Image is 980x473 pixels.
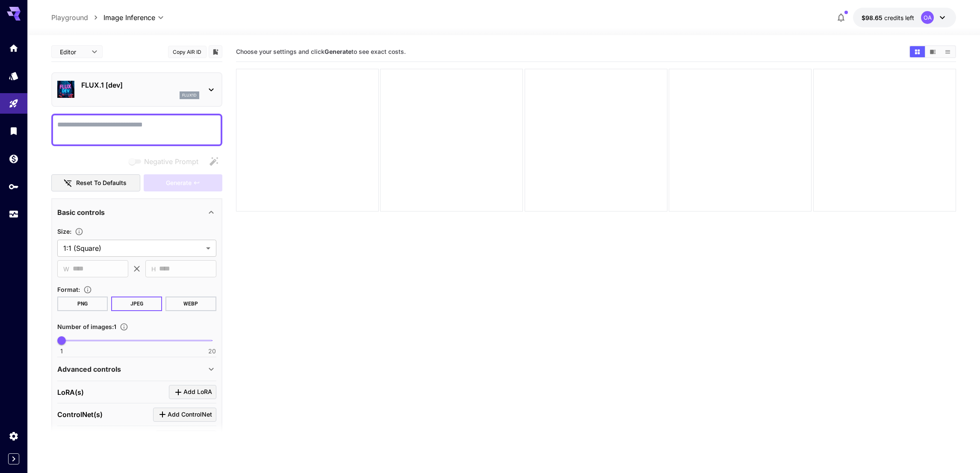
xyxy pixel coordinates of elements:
button: Expand sidebar [8,453,19,464]
p: ControlNet(s) [57,409,103,420]
span: $98.65 [862,14,884,21]
button: Choose the file format for the output image. [80,285,95,294]
span: Add ControlNet [168,409,212,420]
span: Choose your settings and click to see exact costs. [236,48,406,55]
button: WEBP [165,297,216,311]
div: OA [921,11,934,24]
span: Number of images : 1 [57,323,116,330]
span: credits left [884,14,914,21]
span: Format : [57,286,80,293]
div: Settings [9,431,19,441]
span: 20 [208,347,216,355]
button: Specify how many images to generate in a single request. Each image generation will be charged se... [116,323,132,331]
b: Generate [325,48,351,55]
button: Show media in video view [925,46,940,57]
p: LoRA(s) [57,387,84,397]
p: flux1d [182,92,197,98]
button: Show media in grid view [910,46,925,57]
button: $98.64968OA [853,8,956,27]
span: W [63,264,69,274]
div: Basic controls [57,202,216,223]
p: Advanced controls [57,364,121,374]
div: Show media in grid viewShow media in video viewShow media in list view [909,45,956,58]
div: Advanced controls [57,359,216,379]
div: $98.64968 [862,13,914,22]
span: H [151,264,156,274]
span: 1 [60,347,63,355]
button: Click to add ControlNet [153,408,216,422]
button: Click to add LoRA [169,385,216,399]
button: Show media in list view [940,46,955,57]
span: Add LoRA [183,387,212,397]
button: JPEG [111,297,162,311]
button: Add to library [212,47,219,57]
button: Copy AIR ID [168,46,207,58]
button: PNG [57,297,108,311]
iframe: Chat Widget [937,432,980,473]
